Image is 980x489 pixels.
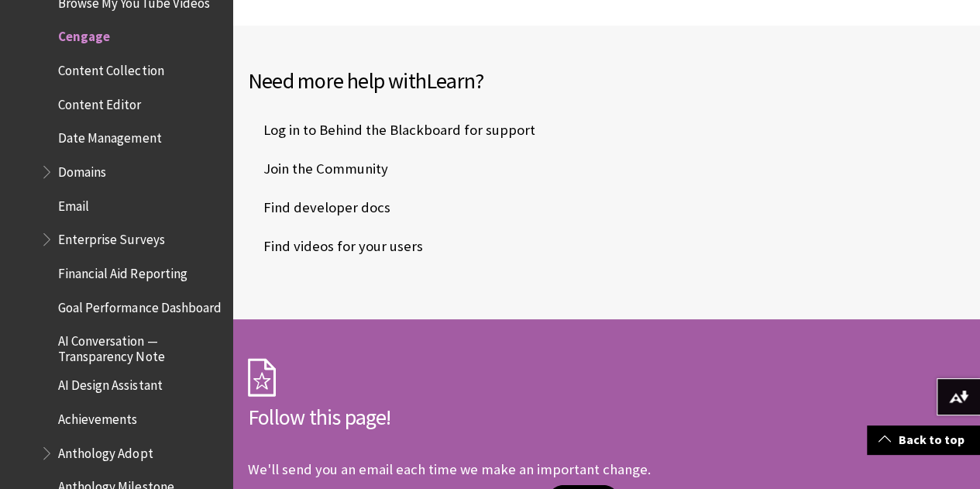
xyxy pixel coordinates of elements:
a: Back to top [867,425,980,454]
a: Find developer docs [248,196,394,219]
span: Find developer docs [248,196,390,219]
span: Financial Aid Reporting [58,260,187,281]
span: AI Conversation — Transparency Note [58,328,222,364]
span: Domains [58,159,106,180]
a: Join the Community [248,157,391,181]
a: Log in to Behind the Blackboard for support [248,119,538,142]
span: Anthology Adopt [58,440,153,461]
span: AI Design Assistant [58,373,162,394]
p: We'll send you an email each time we make an important change. [248,460,651,478]
span: Goal Performance Dashboard [58,294,221,315]
h2: Need more help with ? [248,64,965,97]
h2: Follow this page! [248,401,713,433]
a: Find videos for your users [248,235,426,258]
img: Subscription Icon [248,358,276,397]
span: Enterprise Surveys [58,226,164,247]
span: Find videos for your users [248,235,423,258]
span: Join the Community [248,157,388,181]
span: Cengage [58,24,110,45]
span: Email [58,193,89,214]
span: Log in to Behind the Blackboard for support [248,119,535,142]
span: Date Management [58,126,161,146]
span: Content Editor [58,91,141,112]
span: Learn [426,67,475,95]
span: Achievements [58,406,137,427]
span: Content Collection [58,57,163,78]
